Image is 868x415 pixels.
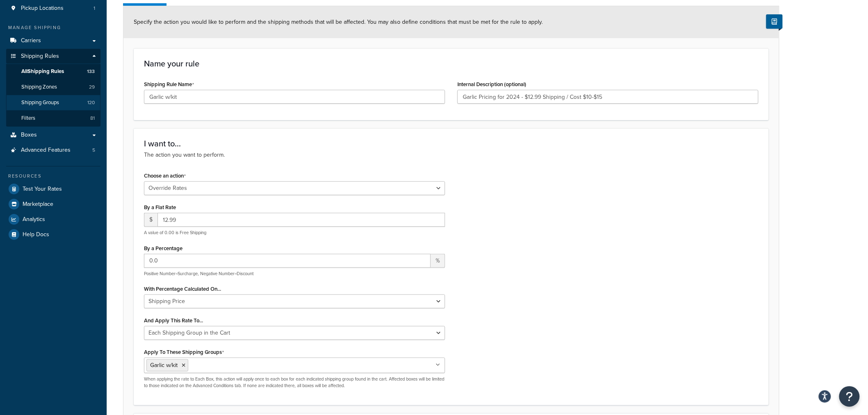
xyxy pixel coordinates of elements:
[6,173,101,180] div: Resources
[21,115,35,122] span: Filters
[6,212,101,227] a: Analytics
[144,213,158,227] span: $
[6,143,101,158] li: Advanced Features
[6,197,101,212] a: Marketplace
[144,271,445,277] p: Positive Number=Surcharge, Negative Number=Discount
[21,37,41,44] span: Carriers
[23,201,53,208] span: Marketplace
[6,1,101,16] a: Pickup Locations1
[92,147,95,154] span: 5
[87,68,95,75] span: 133
[144,81,194,88] label: Shipping Rule Name
[6,143,101,158] a: Advanced Features5
[144,139,758,148] h3: I want to...
[6,49,101,64] a: Shipping Rules
[144,245,183,251] label: By a Percentage
[90,115,95,122] span: 81
[144,376,445,389] p: When applying the rate to Each Box, this action will apply once to each box for each indicated sh...
[6,80,101,95] a: Shipping Zones29
[144,230,445,236] p: A value of 0.00 is Free Shipping
[6,182,101,196] a: Test Your Rates
[23,186,62,193] span: Test Your Rates
[21,99,59,106] span: Shipping Groups
[21,5,64,12] span: Pickup Locations
[144,286,221,292] label: With Percentage Calculated On...
[89,84,95,91] span: 29
[6,95,101,110] li: Shipping Groups
[766,14,783,29] button: Show Help Docs
[144,317,203,324] label: And Apply This Rate To...
[144,349,224,356] label: Apply To These Shipping Groups
[21,84,57,91] span: Shipping Zones
[23,231,49,238] span: Help Docs
[23,216,45,223] span: Analytics
[6,111,101,126] a: Filters81
[6,49,101,127] li: Shipping Rules
[21,147,71,154] span: Advanced Features
[144,150,758,160] p: The action you want to perform.
[6,227,101,242] a: Help Docs
[6,80,101,95] li: Shipping Zones
[144,59,758,68] h3: Name your rule
[457,81,526,87] label: Internal Description (optional)
[6,95,101,110] a: Shipping Groups120
[6,1,101,16] li: Pickup Locations
[6,128,101,143] a: Boxes
[87,99,95,106] span: 120
[144,204,176,210] label: By a Flat Rate
[21,53,59,60] span: Shipping Rules
[6,64,101,79] a: AllShipping Rules133
[6,24,101,31] div: Manage Shipping
[6,111,101,126] li: Filters
[144,173,186,179] label: Choose an action
[21,68,64,75] span: All Shipping Rules
[21,132,37,139] span: Boxes
[150,361,178,369] span: Garlic w/kit
[431,254,445,268] span: %
[839,386,860,407] button: Open Resource Center
[134,18,543,26] span: Specify the action you would like to perform and the shipping methods that will be affected. You ...
[94,5,95,12] span: 1
[6,33,101,48] a: Carriers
